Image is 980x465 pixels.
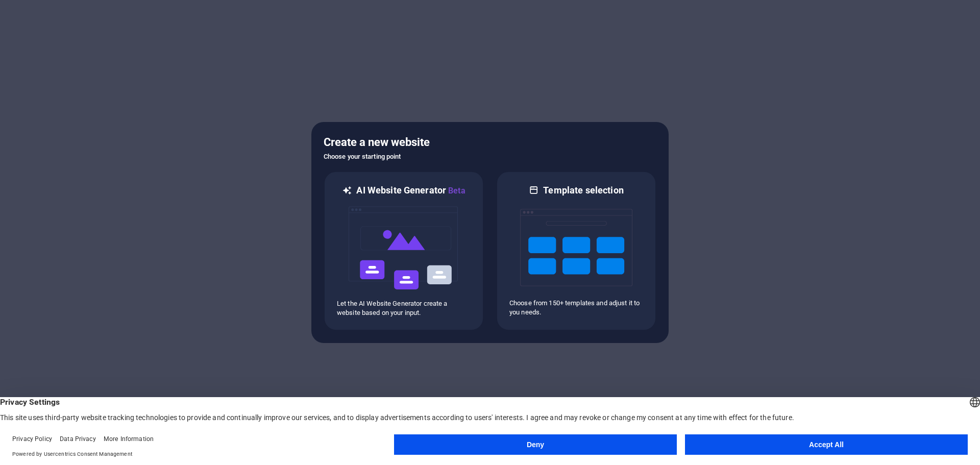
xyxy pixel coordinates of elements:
h5: Create a new website [324,134,656,151]
span: Beta [446,186,465,195]
img: ai [348,197,460,299]
p: Choose from 150+ templates and adjust it to you needs. [509,299,643,317]
p: Let the AI Website Generator create a website based on your input. [337,299,471,317]
h6: Choose your starting point [324,151,656,163]
div: AI Website GeneratorBetaaiLet the AI Website Generator create a website based on your input. [324,171,484,331]
div: Template selectionChoose from 150+ templates and adjust it to you needs. [496,171,656,331]
h6: AI Website Generator [356,184,465,197]
h6: Template selection [543,184,623,197]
